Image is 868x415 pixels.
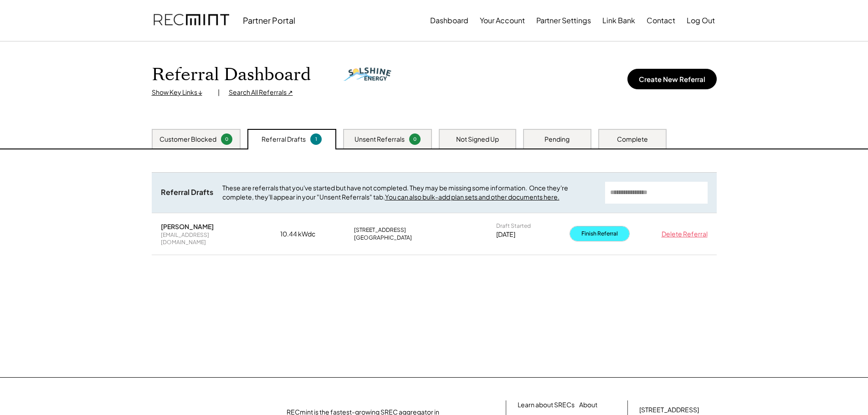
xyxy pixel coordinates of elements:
div: [EMAIL_ADDRESS][DOMAIN_NAME] [161,231,252,246]
button: Partner Settings [536,11,591,30]
button: Your Account [480,11,525,30]
div: Unsent Referrals [354,135,405,144]
div: Pending [544,135,570,144]
div: Referral Drafts [262,135,306,144]
button: Dashboard [430,11,468,30]
div: 1 [312,136,320,143]
div: | [218,88,220,97]
div: [STREET_ADDRESS] [639,405,699,415]
button: Log Out [687,11,715,30]
div: Referral Drafts [161,188,213,197]
div: [DATE] [496,230,515,239]
div: Partner Portal [243,15,295,26]
div: 0 [222,136,231,143]
div: Draft Started [496,222,531,230]
div: [STREET_ADDRESS] [354,226,406,234]
div: [GEOGRAPHIC_DATA] [354,234,412,241]
h1: Referral Dashboard [152,64,311,86]
div: 0 [411,136,419,143]
a: You can also bulk-add plan sets and other documents here. [385,193,560,201]
img: solshine-energy.png [343,66,393,83]
div: 10.44 kWdc [280,230,326,239]
button: Finish Referral [570,226,629,241]
a: Learn about SRECs [518,400,575,410]
div: These are referrals that you've started but have not completed. They may be missing some informat... [222,184,596,201]
button: Contact [647,11,675,30]
button: Create New Referral [627,69,717,89]
div: Not Signed Up [456,135,499,144]
div: [PERSON_NAME] [161,222,214,231]
div: Customer Blocked [159,135,216,144]
a: About [579,400,597,410]
div: Delete Referral [657,230,708,239]
button: Link Bank [602,11,635,30]
img: recmint-logotype%403x.png [154,5,229,36]
div: Complete [617,135,648,144]
div: Search All Referrals ↗ [229,88,293,97]
div: Show Key Links ↓ [152,88,209,97]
